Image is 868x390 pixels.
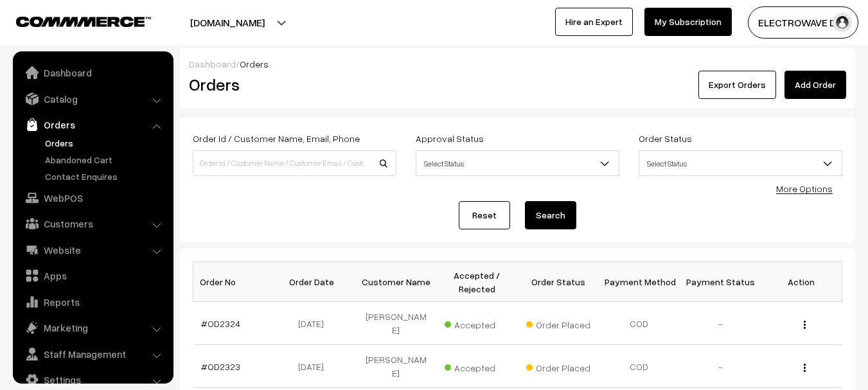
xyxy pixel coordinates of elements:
[784,71,846,99] a: Add Order
[16,290,169,314] a: Reports
[748,6,858,39] button: ELECTROWAVE DE…
[599,262,680,302] th: Payment Method
[189,57,846,71] div: /
[639,150,842,176] span: Select Status
[16,13,128,28] a: COMMMERCE
[16,212,169,235] a: Customers
[445,358,509,375] span: Accepted
[518,262,599,302] th: Order Status
[240,58,269,69] span: Orders
[189,75,395,94] h2: Orders
[436,262,517,302] th: Accepted / Rejected
[16,17,151,26] img: COMMMERCE
[16,342,169,366] a: Staff Management
[355,302,436,345] td: [PERSON_NAME]
[680,262,761,302] th: Payment Status
[16,186,169,209] a: WebPOS
[193,132,360,145] label: Order Id / Customer Name, Email, Phone
[16,61,169,84] a: Dashboard
[680,302,761,345] td: -
[761,262,842,302] th: Action
[16,113,169,136] a: Orders
[201,361,240,372] a: #OD2323
[698,71,776,99] button: Export Orders
[201,318,240,329] a: #OD2324
[16,238,169,261] a: Website
[644,8,732,36] a: My Subscription
[639,152,842,175] span: Select Status
[42,153,169,166] a: Abandoned Cart
[526,315,590,332] span: Order Placed
[526,358,590,375] span: Order Placed
[804,364,806,372] img: Menu
[416,132,484,145] label: Approval Status
[804,321,806,329] img: Menu
[355,262,436,302] th: Customer Name
[16,264,169,287] a: Apps
[416,150,619,176] span: Select Status
[193,262,274,302] th: Order No
[555,8,633,36] a: Hire an Expert
[459,201,510,229] a: Reset
[42,136,169,150] a: Orders
[274,302,355,345] td: [DATE]
[416,152,619,175] span: Select Status
[16,316,169,339] a: Marketing
[776,183,833,194] a: More Options
[445,315,509,332] span: Accepted
[599,302,680,345] td: COD
[525,201,576,229] button: Search
[355,345,436,388] td: [PERSON_NAME]
[145,6,310,39] button: [DOMAIN_NAME]
[833,13,852,32] img: user
[639,132,692,145] label: Order Status
[189,58,236,69] a: Dashboard
[42,170,169,183] a: Contact Enquires
[599,345,680,388] td: COD
[16,87,169,111] a: Catalog
[274,262,355,302] th: Order Date
[193,150,396,176] input: Order Id / Customer Name / Customer Email / Customer Phone
[274,345,355,388] td: [DATE]
[680,345,761,388] td: -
